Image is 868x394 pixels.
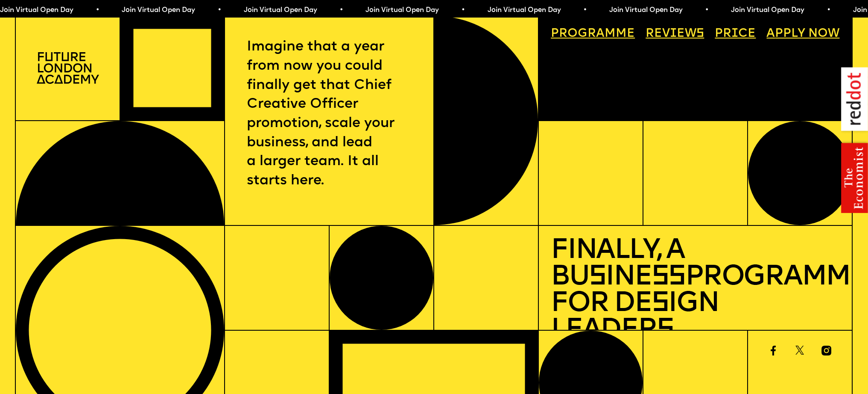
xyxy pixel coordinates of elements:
span: s [652,290,669,318]
span: • [704,7,708,14]
span: a [596,28,605,40]
h1: Finally, a Bu ine Programme for De ign Leader [551,238,839,344]
span: • [827,7,830,14]
span: ss [652,264,686,291]
a: Programme [545,22,641,46]
span: • [95,7,99,14]
span: A [766,28,775,40]
span: • [339,7,343,14]
a: Price [709,22,762,46]
a: Reviews [640,22,710,46]
span: • [583,7,587,14]
span: s [657,317,674,344]
span: s [589,264,606,291]
a: Apply now [760,22,845,46]
p: Imagine that a year from now you could finally get that Chief Creative Officer promotion, scale y... [247,38,412,191]
span: • [461,7,465,14]
span: • [217,7,221,14]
